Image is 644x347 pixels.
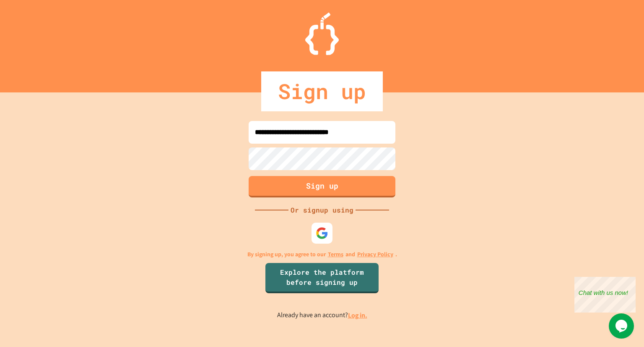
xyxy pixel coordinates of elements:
[609,313,636,339] iframe: chat widget
[357,250,393,259] a: Privacy Policy
[265,263,379,293] a: Explore the platform before signing up
[249,176,395,197] button: Sign up
[305,13,339,55] img: Logo.svg
[277,310,367,321] p: Already have an account?
[348,311,367,320] a: Log in.
[288,205,356,215] div: Or signup using
[261,71,383,111] div: Sign up
[574,277,636,313] iframe: chat widget
[328,250,343,259] a: Terms
[316,227,328,239] img: google-icon.svg
[247,250,397,259] p: By signing up, you agree to our and .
